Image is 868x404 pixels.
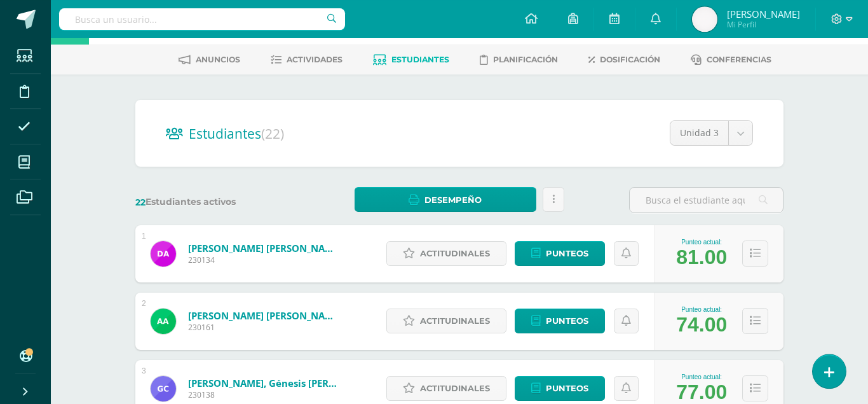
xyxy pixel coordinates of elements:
[515,376,605,401] a: Punteos
[391,55,449,64] span: Estudiantes
[373,50,449,70] a: Estudiantes
[188,389,341,400] span: 230138
[676,313,727,337] div: 74.00
[546,242,588,265] span: Punteos
[493,55,558,64] span: Planificación
[196,55,240,64] span: Anuncios
[692,6,717,32] img: 9f6c7c8305d8e608d466df14f8841aad.png
[135,196,290,208] label: Estudiantes activos
[179,50,240,70] a: Anuncios
[142,232,146,240] div: 1
[680,121,719,145] span: Unidad 3
[707,55,771,64] span: Conferencias
[142,299,146,308] div: 2
[630,188,783,212] input: Busca el estudiante aquí...
[271,50,342,70] a: Actividades
[676,246,727,269] div: 81.00
[515,309,605,333] a: Punteos
[420,377,490,400] span: Actitudinales
[424,188,482,212] span: Desempeño
[480,50,558,70] a: Planificación
[670,121,752,145] a: Unidad 3
[676,373,727,380] div: Punteo actual:
[142,366,146,375] div: 3
[691,50,771,70] a: Conferencias
[727,19,800,30] span: Mi Perfil
[386,309,506,333] a: Actitudinales
[546,377,588,400] span: Punteos
[420,242,490,265] span: Actitudinales
[588,50,660,70] a: Dosificación
[151,376,176,401] img: 11b4236d3274727b900a1cdf416b38b6.png
[600,55,660,64] span: Dosificación
[188,254,341,265] span: 230134
[420,309,490,333] span: Actitudinales
[676,380,727,404] div: 77.00
[727,8,800,20] span: [PERSON_NAME]
[546,309,588,333] span: Punteos
[59,8,345,30] input: Busca un usuario...
[386,241,506,266] a: Actitudinales
[261,125,284,143] span: (22)
[355,187,536,212] a: Desempeño
[287,55,342,64] span: Actividades
[188,322,341,333] span: 230161
[676,239,727,246] div: Punteo actual:
[515,241,605,266] a: Punteos
[188,242,341,254] a: [PERSON_NAME] [PERSON_NAME]
[188,377,341,389] a: [PERSON_NAME], Génesis [PERSON_NAME]
[188,309,341,322] a: [PERSON_NAME] [PERSON_NAME]
[676,306,727,313] div: Punteo actual:
[189,125,284,143] span: Estudiantes
[151,241,176,267] img: fa2f462ba35ff7113c8e92d913caabd4.png
[386,376,506,401] a: Actitudinales
[135,197,146,208] span: 22
[151,309,176,334] img: cbd7de54a2c5c90f5d6be6a7a5bf1434.png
